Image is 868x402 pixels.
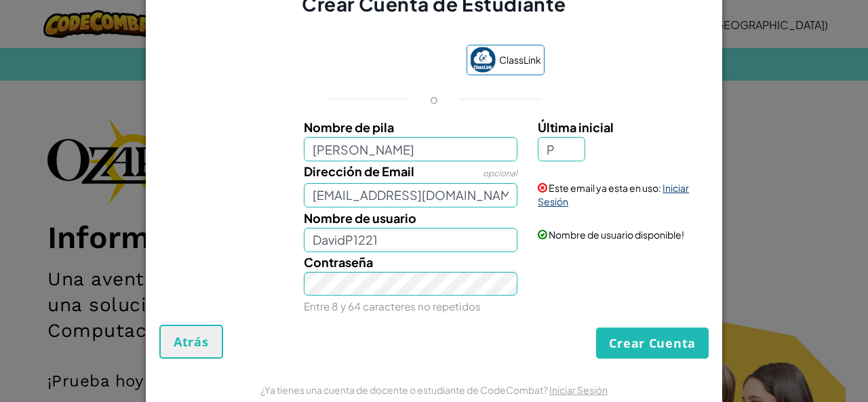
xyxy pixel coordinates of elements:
[304,254,373,270] span: Contraseña
[304,163,414,179] span: Dirección de Email
[174,334,209,350] span: Atrás
[538,119,614,135] span: Última inicial
[317,46,460,76] iframe: Botón de Acceder con Google
[596,327,709,359] button: Crear Cuenta
[549,182,661,194] span: Este email ya esta en uso:
[304,119,394,135] span: Nombre de pila
[549,228,684,241] span: Nombre de usuario disponible!
[260,384,549,396] span: ¿Ya tienes una cuenta de docente o estudiante de CodeCombat?
[304,300,481,313] small: Entre 8 y 64 caracteres no repetidos
[483,168,517,178] span: opcional
[538,182,689,207] a: Iniciar Sesión
[470,47,496,73] img: classlink-logo-small.png
[304,210,416,226] span: Nombre de usuario
[159,325,223,359] button: Atrás
[499,50,541,70] span: ClassLink
[549,384,608,396] a: Iniciar Sesión
[430,91,438,107] p: o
